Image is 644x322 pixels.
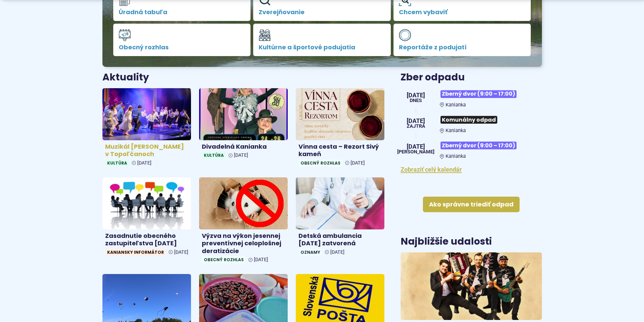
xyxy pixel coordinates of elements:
[202,152,226,159] span: Kultúra
[174,249,188,255] span: [DATE]
[401,139,542,159] a: Zberný dvor (9:00 – 17:00) Kanianka [DATE] [PERSON_NAME]
[105,232,188,247] h4: Zasadnutie obecného zastupiteľstva [DATE]
[105,249,166,256] span: Kaniansky informátor
[254,257,268,263] span: [DATE]
[401,72,542,83] h3: Zber odpadu
[401,166,462,173] a: Zobraziť celý kalendár
[446,153,466,159] span: Kanianka
[137,160,151,166] span: [DATE]
[393,24,531,56] a: Reportáže z podujatí
[119,44,245,51] span: Obecný rozhlas
[199,88,288,162] a: Divadelná Kanianka Kultúra [DATE]
[102,88,191,169] a: Muzikál [PERSON_NAME] v Topoľčanoch Kultúra [DATE]
[202,143,285,151] h4: Divadelná Kanianka
[423,197,520,212] a: Ako správne triediť odpad
[259,44,385,51] span: Kultúrne a športové podujatia
[105,143,188,158] h4: Muzikál [PERSON_NAME] v Topoľčanoch
[446,128,466,133] span: Kanianka
[440,116,497,124] span: Komunálny odpad
[296,88,384,169] a: Vínna cesta – Rezort Sivý kameň Obecný rozhlas [DATE]
[397,150,434,154] span: [PERSON_NAME]
[102,72,149,83] h3: Aktuality
[397,144,434,150] span: [DATE]
[299,232,382,247] h4: Detská ambulancia [DATE] zatvorená
[253,24,391,56] a: Kultúrne a športové podujatia
[299,143,382,158] h4: Vínna cesta – Rezort Sivý kameň
[407,118,425,124] span: [DATE]
[299,159,342,167] span: Obecný rozhlas
[351,160,365,166] span: [DATE]
[202,232,285,255] h4: Výzva na výkon jesennej preventívnej celoplošnej deratizácie
[401,88,542,108] a: Zberný dvor (9:00 – 17:00) Kanianka [DATE] Dnes
[296,177,384,258] a: Detská ambulancia [DATE] zatvorená Oznamy [DATE]
[234,152,248,158] span: [DATE]
[202,256,246,263] span: Obecný rozhlas
[119,9,245,16] span: Úradná tabuľa
[105,159,129,167] span: Kultúra
[399,9,526,16] span: Chcem vybaviť
[199,177,288,266] a: Výzva na výkon jesennej preventívnej celoplošnej deratizácie Obecný rozhlas [DATE]
[399,44,526,51] span: Reportáže z podujatí
[299,249,322,256] span: Oznamy
[407,98,425,103] span: Dnes
[113,24,251,56] a: Obecný rozhlas
[440,142,517,149] span: Zberný dvor (9:00 – 17:00)
[401,113,542,133] a: Komunálny odpad Kanianka [DATE] Zajtra
[259,9,385,16] span: Zverejňovanie
[401,237,492,247] h3: Najbližšie udalosti
[330,249,344,255] span: [DATE]
[407,92,425,98] span: [DATE]
[407,124,425,129] span: Zajtra
[440,90,517,98] span: Zberný dvor (9:00 – 17:00)
[102,177,191,258] a: Zasadnutie obecného zastupiteľstva [DATE] Kaniansky informátor [DATE]
[446,102,466,108] span: Kanianka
